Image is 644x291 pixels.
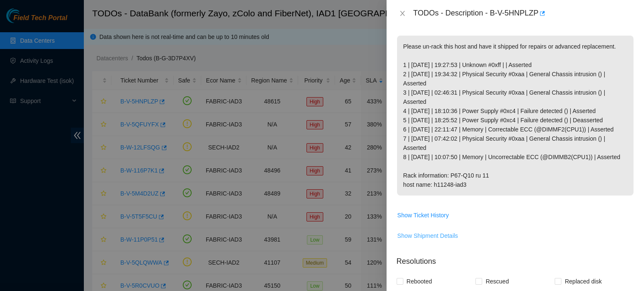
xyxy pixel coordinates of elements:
[413,7,634,20] div: TODOs - Description - B-V-5HNPLZP
[561,275,605,288] span: Replaced disk
[397,10,408,18] button: Close
[397,211,449,220] span: Show Ticket History
[397,36,634,196] p: Please un-rack this host and have it shipped for repairs or advanced replacement. 1 | [DATE] | 19...
[482,275,512,288] span: Rescued
[397,231,458,240] span: Show Shipment Details
[399,10,406,17] span: close
[403,275,436,288] span: Rebooted
[397,249,634,267] p: Resolutions
[397,209,449,222] button: Show Ticket History
[397,229,459,242] button: Show Shipment Details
